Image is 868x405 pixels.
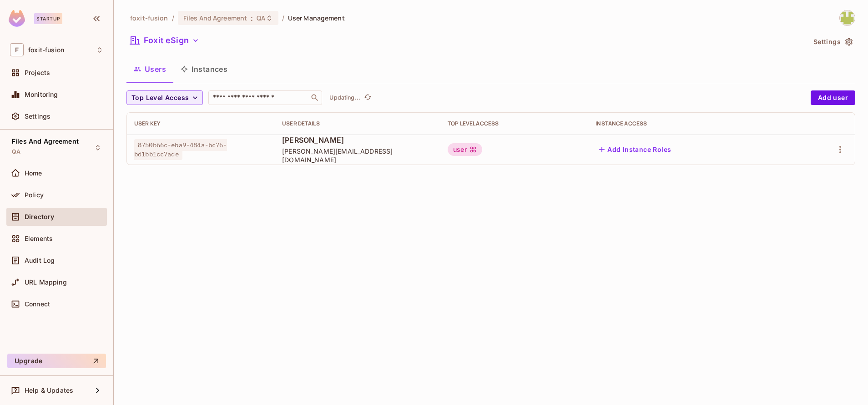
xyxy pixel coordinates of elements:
[25,213,54,220] span: Directory
[25,191,44,199] span: Policy
[25,300,50,308] span: Connect
[134,120,267,127] div: User Key
[9,10,25,27] img: SReyMgAAAABJRU5ErkJggg==
[25,279,67,286] span: URL Mapping
[34,13,62,24] div: Startup
[811,90,855,105] button: Add user
[25,170,42,177] span: Home
[130,14,168,22] span: the active workspace
[282,147,433,164] span: [PERSON_NAME][EMAIL_ADDRESS][DOMAIN_NAME]
[25,113,50,120] span: Settings
[126,33,203,48] button: Foxit eSign
[131,92,189,104] span: Top Level Access
[282,120,433,127] div: User Details
[134,139,227,160] span: 8750b66c-eba9-484a-bc76-bd1bb1cc7ade
[282,135,433,145] span: [PERSON_NAME]
[364,93,372,102] span: refresh
[595,120,784,127] div: Instance Access
[25,69,50,76] span: Projects
[28,46,64,54] span: Workspace: foxit-fusion
[126,90,203,105] button: Top Level Access
[448,143,482,156] div: user
[595,142,675,157] button: Add Instance Roles
[329,94,360,101] p: Updating...
[360,92,373,103] span: Click to refresh data
[25,235,53,242] span: Elements
[183,14,247,22] span: Files And Agreement
[257,14,265,22] span: QA
[448,120,581,127] div: Top Level Access
[282,14,284,22] li: /
[25,257,55,264] span: Audit Log
[7,354,106,368] button: Upgrade
[25,91,58,98] span: Monitoring
[840,10,855,25] img: girija_dwivedi@foxitsoftware.com
[810,35,855,49] button: Settings
[250,15,253,22] span: :
[362,92,373,103] button: refresh
[12,138,79,145] span: Files And Agreement
[173,58,235,80] button: Instances
[288,14,345,22] span: User Management
[126,58,173,80] button: Users
[12,148,20,155] span: QA
[10,43,24,56] span: F
[172,14,174,22] li: /
[25,387,73,394] span: Help & Updates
